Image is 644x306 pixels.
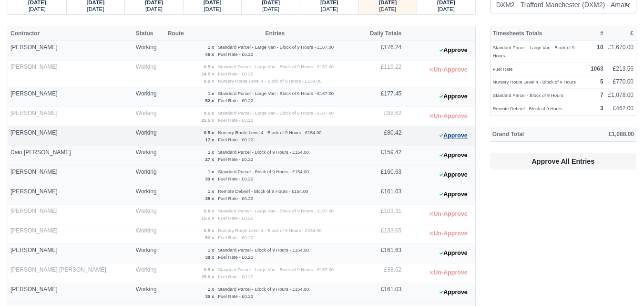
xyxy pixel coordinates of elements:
[218,52,253,57] small: Fuel Rate - £0.22
[424,109,472,123] button: Un-Approve
[205,196,214,201] strong: 38 x
[493,79,576,84] small: Nursery Route Level 4 - Block of 9 Hours
[434,285,473,299] button: Approve
[262,6,279,12] small: [DATE]
[8,26,133,41] th: Contractor
[358,166,404,185] td: £160.63
[358,146,404,166] td: £159.42
[8,185,133,205] td: [PERSON_NAME]
[606,102,636,116] td: £462.00
[201,274,214,279] strong: 25.5 x
[218,235,253,240] small: Fuel Rate - £0.22
[218,176,253,181] small: Fuel Rate - £0.22
[493,45,575,58] small: Standard Parcel - Large Van - Block of 9 Hours
[438,6,455,12] small: [DATE]
[8,244,133,264] td: [PERSON_NAME]
[218,247,309,253] small: Standard Parcel - Block of 9 Hours - £154.00
[588,26,606,41] th: #
[204,64,214,69] strong: 0.5 x
[8,205,133,224] td: [PERSON_NAME]
[321,6,338,12] small: [DATE]
[218,228,322,233] small: Nursery Route Level 4 - Block of 9 Hours - £154.00
[218,149,309,155] small: Standard Parcel - Block of 9 Hours - £154.00
[191,26,358,41] th: Entries
[204,6,221,12] small: [DATE]
[205,98,214,103] strong: 52 x
[133,205,165,224] td: Working
[606,62,636,75] td: £213.56
[29,6,46,12] small: [DATE]
[218,274,253,279] small: Fuel Rate - £0.22
[208,169,214,174] strong: 1 x
[204,208,214,213] strong: 0.6 x
[218,78,322,84] small: Nursery Route Level 4 - Block of 9 Hours - £154.00
[218,294,253,299] small: Fuel Rate - £0.22
[358,283,404,303] td: £161.03
[204,267,214,272] strong: 0.5 x
[218,267,334,272] small: Standard Parcel - Large Van - Block of 9 Hours - £167.00
[434,168,473,182] button: Approve
[208,247,214,253] strong: 1 x
[208,189,214,194] strong: 1 x
[205,157,214,162] strong: 27 x
[218,130,322,135] small: Nursery Route Level 4 - Block of 9 Hours - £154.00
[218,189,308,194] small: Remote Debrief - Block of 9 Hours - £154.00
[8,146,133,166] td: Dain [PERSON_NAME]
[358,61,404,87] td: £119.22
[133,127,165,146] td: Working
[201,71,214,76] strong: 24.5 x
[490,26,588,41] th: Timesheets Totals
[8,166,133,185] td: [PERSON_NAME]
[133,107,165,127] td: Working
[8,264,133,283] td: [PERSON_NAME] [PERSON_NAME]
[424,207,472,221] button: Un-Approve
[600,92,603,98] strong: 7
[218,98,253,103] small: Fuel Rate - £0.22
[606,75,636,89] td: £770.00
[493,106,562,111] small: Remote Debrief - Block of 9 Hours
[204,78,214,84] strong: 0.2 x
[218,286,309,292] small: Standard Parcel - Block of 9 Hours - £154.00
[493,66,513,72] small: Fuel Rate
[8,127,133,146] td: [PERSON_NAME]
[205,52,214,57] strong: 46 x
[218,64,334,69] small: Standard Parcel - Large Van - Block of 9 Hours - £167.00
[596,260,644,306] iframe: Chat Widget
[133,185,165,205] td: Working
[358,41,404,61] td: £176.24
[570,127,636,141] th: £1,088.00
[358,244,404,264] td: £161.63
[434,246,473,260] button: Approve
[218,215,253,221] small: Fuel Rate - £0.22
[434,188,473,201] button: Approve
[133,244,165,264] td: Working
[133,264,165,283] td: Working
[205,137,214,142] strong: 17 x
[133,26,165,41] th: Status
[204,228,214,233] strong: 0.8 x
[358,185,404,205] td: £161.63
[205,294,214,299] strong: 35 x
[424,63,472,77] button: Un-Approve
[600,78,603,85] strong: 5
[597,44,603,51] strong: 10
[205,254,214,260] strong: 38 x
[8,41,133,61] td: [PERSON_NAME]
[133,283,165,303] td: Working
[358,26,404,41] th: Daily Totals
[133,146,165,166] td: Working
[201,117,214,123] strong: 25.5 x
[606,89,636,102] td: £1,078.00
[358,87,404,107] td: £177.45
[218,157,253,162] small: Fuel Rate - £0.22
[201,215,214,221] strong: 15.5 x
[358,224,404,244] td: £133.65
[218,71,253,76] small: Fuel Rate - £0.22
[208,286,214,292] strong: 1 x
[493,93,563,98] small: Standard Parcel - Block of 9 Hours
[8,224,133,244] td: [PERSON_NAME]
[434,43,473,57] button: Approve
[424,227,472,241] button: Un-Approve
[208,149,214,155] strong: 1 x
